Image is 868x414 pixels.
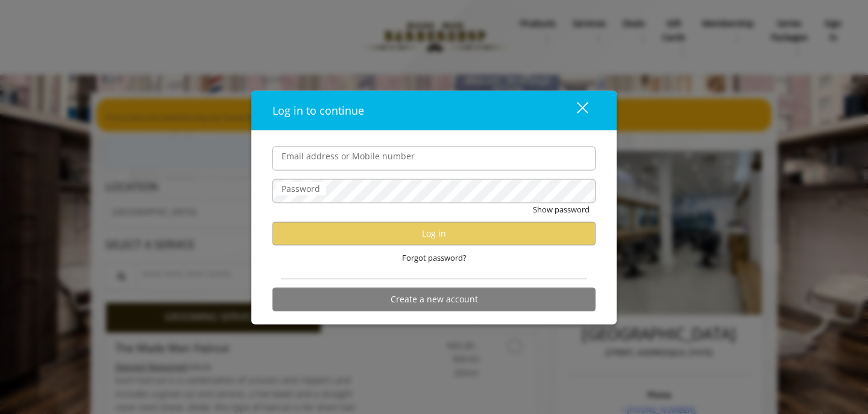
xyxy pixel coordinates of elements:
label: Email address or Mobile number [275,149,421,162]
span: Log in to continue [272,103,364,117]
div: close dialog [563,101,587,119]
button: Log in [272,221,596,245]
button: Show password [533,203,590,215]
input: Password [272,179,596,203]
span: Forgot password? [402,251,467,264]
label: Password [275,182,326,195]
button: close dialog [555,98,596,123]
input: Email address or Mobile number [272,146,596,170]
button: Create a new account [272,287,596,311]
